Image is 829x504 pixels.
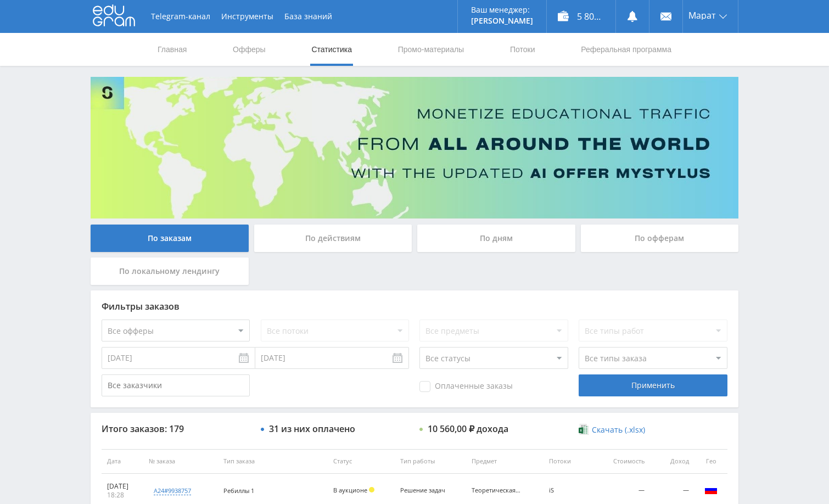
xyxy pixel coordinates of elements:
th: Потоки [544,449,596,474]
div: Теоретическая механика [472,487,521,494]
img: Banner [91,77,738,219]
a: Скачать (.xlsx) [579,424,645,435]
div: Применить [579,374,727,396]
a: Промо-материалы [397,33,465,66]
div: 18:28 [107,491,138,500]
div: 10 560,00 ₽ дохода [428,424,508,434]
div: a24#9938757 [154,486,191,495]
img: xlsx [579,424,588,435]
div: Фильтры заказов [102,301,727,311]
span: Холд [369,487,374,492]
th: Предмет [466,449,544,474]
input: Все заказчики [102,374,250,396]
th: Гео [694,449,727,474]
a: Главная [156,33,188,66]
a: Офферы [232,33,267,66]
th: Статус [328,449,395,474]
div: По локальному лендингу [91,257,249,285]
th: Тип заказа [218,449,328,474]
span: В аукционе [333,486,367,494]
span: Оплаченные заказы [419,381,513,392]
div: iS [549,487,590,494]
th: Доход [650,449,694,474]
a: Потоки [509,33,536,66]
a: Статистика [310,33,353,66]
div: [DATE] [107,482,138,491]
div: По дням [417,225,575,252]
p: Ваш менеджер: [471,5,533,14]
div: По действиям [254,225,412,252]
span: Ребиллы 1 [223,486,254,495]
div: По заказам [91,225,249,252]
th: Стоимость [596,449,650,474]
th: № заказа [143,449,218,474]
img: rus.png [704,483,718,496]
div: Итого заказов: 179 [102,424,250,434]
a: Реферальная программа [580,33,673,66]
div: По офферам [581,225,739,252]
th: Тип работы [395,449,467,474]
th: Дата [102,449,143,474]
span: Марат [688,11,716,20]
span: Скачать (.xlsx) [592,425,645,434]
div: Решение задач [400,487,450,494]
p: [PERSON_NAME] [471,16,533,25]
div: 31 из них оплачено [269,424,355,434]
